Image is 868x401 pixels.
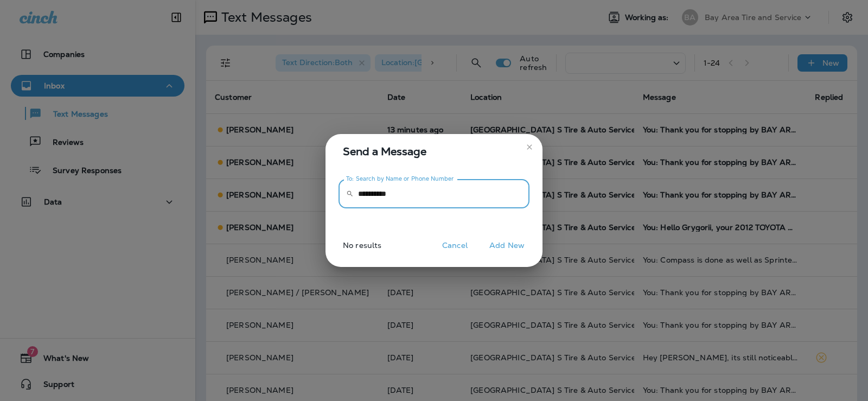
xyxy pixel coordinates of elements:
button: close [521,138,538,156]
p: No results [321,241,381,258]
button: Cancel [435,237,475,254]
label: To: Search by Name or Phone Number [346,175,454,183]
span: Send a Message [343,143,529,160]
button: Add New [484,237,530,254]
